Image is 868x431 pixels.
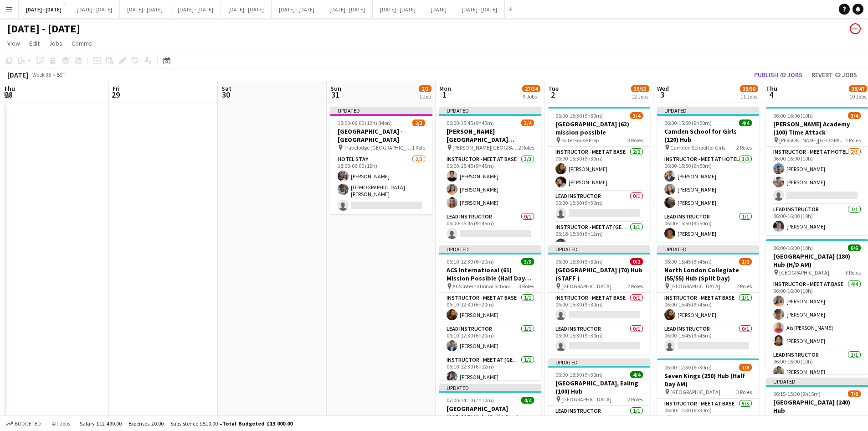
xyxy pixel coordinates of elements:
[630,112,643,119] span: 3/4
[439,245,541,253] div: Updated
[439,107,541,242] div: Updated06:00-15:45 (9h45m)3/4[PERSON_NAME][GEOGRAPHIC_DATA][PERSON_NAME] (100) Hub [PERSON_NAME][...
[113,84,120,93] span: Fri
[548,191,650,222] app-card-role: Lead Instructor0/106:00-15:30 (9h30m)
[547,89,559,100] span: 2
[670,283,720,290] span: [GEOGRAPHIC_DATA]
[739,119,752,126] span: 4/4
[773,112,813,119] span: 06:00-16:00 (10h)
[845,269,861,276] span: 3 Roles
[630,258,643,265] span: 0/2
[521,258,534,265] span: 3/3
[4,37,24,49] a: View
[222,420,293,427] span: Total Budgeted £13 000.00
[439,245,541,380] app-job-card: Updated06:10-12:30 (6h20m)3/3ACS International (61) Mission Possible (Half Day AM) ACS Internatio...
[29,39,40,47] span: Edit
[452,144,519,151] span: [PERSON_NAME][GEOGRAPHIC_DATA][PERSON_NAME]
[454,0,505,18] button: [DATE] - [DATE]
[72,39,92,47] span: Comms
[561,137,599,144] span: Bute House Prep
[439,293,541,324] app-card-role: Instructor - Meet at Base1/106:10-12:30 (6h20m)[PERSON_NAME]
[766,350,868,381] app-card-role: Lead Instructor1/106:00-16:00 (10h)[PERSON_NAME]
[670,144,725,151] span: Camden School for Girls
[739,258,752,265] span: 1/2
[49,39,62,47] span: Jobs
[766,120,868,136] h3: [PERSON_NAME] Academy (100) Time Attack
[657,372,759,388] h3: Seven Kings (250) Hub (Half Day AM)
[221,0,272,18] button: [DATE] - [DATE]
[845,415,861,422] span: 3 Roles
[439,384,541,391] div: Updated
[439,154,541,212] app-card-role: Instructor - Meet at Base3/306:00-15:45 (9h45m)[PERSON_NAME][PERSON_NAME][PERSON_NAME]
[848,112,861,119] span: 3/4
[522,85,540,92] span: 27/34
[766,147,868,204] app-card-role: Instructor - Meet at Hotel2/306:00-16:00 (10h)[PERSON_NAME][PERSON_NAME]
[555,258,603,265] span: 06:00-15:30 (9h30m)
[766,378,868,385] div: Updated
[632,93,649,100] div: 12 Jobs
[849,93,867,100] div: 10 Jobs
[773,390,821,397] span: 06:15-15:30 (9h15m)
[7,70,28,79] div: [DATE]
[170,0,221,18] button: [DATE] - [DATE]
[766,239,868,374] app-job-card: 06:00-16:00 (10h)6/6[GEOGRAPHIC_DATA] (180) Hub (H/D AM) [GEOGRAPHIC_DATA]3 RolesInstructor - Mee...
[7,39,20,47] span: View
[664,119,712,126] span: 06:00-15:50 (9h50m)
[330,127,432,144] h3: [GEOGRAPHIC_DATA] - [GEOGRAPHIC_DATA]
[19,0,69,18] button: [DATE] - [DATE]
[657,245,759,355] app-job-card: Updated06:00-15:45 (9h45m)1/2North London Collegiate (55/55) Hub (Split Day) [GEOGRAPHIC_DATA]2 R...
[627,137,643,144] span: 3 Roles
[519,283,534,290] span: 3 Roles
[548,147,650,191] app-card-role: Instructor - Meet at Base2/206:00-15:30 (9h30m)[PERSON_NAME][PERSON_NAME]
[330,107,432,214] app-job-card: Updated18:00-06:00 (12h) (Mon)2/3[GEOGRAPHIC_DATA] - [GEOGRAPHIC_DATA] Travelodge [GEOGRAPHIC_DAT...
[548,324,650,355] app-card-role: Lead Instructor0/106:00-15:30 (9h30m)
[845,137,861,144] span: 2 Roles
[447,119,494,126] span: 06:00-15:45 (9h45m)
[656,89,669,100] span: 3
[555,371,603,378] span: 06:00-15:30 (9h30m)
[670,389,720,395] span: [GEOGRAPHIC_DATA]
[657,84,669,93] span: Wed
[111,89,120,100] span: 29
[548,107,650,242] app-job-card: 06:00-15:30 (9h30m)3/4[GEOGRAPHIC_DATA] (63) mission possible Bute House Prep3 RolesInstructor - ...
[657,107,759,242] app-job-card: Updated06:00-15:50 (9h50m)4/4Camden School for Girls (120) Hub Camden School for Girls2 RolesInst...
[439,127,541,144] h3: [PERSON_NAME][GEOGRAPHIC_DATA][PERSON_NAME] (100) Hub
[631,85,649,92] span: 39/53
[330,154,432,214] app-card-role: Hotel Stay2/318:00-06:00 (12h)[PERSON_NAME][DEMOGRAPHIC_DATA][PERSON_NAME]
[657,127,759,144] h3: Camden School for Girls (120) Hub
[68,37,96,49] a: Comms
[766,398,868,415] h3: [GEOGRAPHIC_DATA] (240) Hub
[848,390,861,397] span: 7/8
[740,93,758,100] div: 11 Jobs
[555,112,603,119] span: 06:00-15:30 (9h30m)
[15,421,41,427] span: Budgeted
[766,279,868,350] app-card-role: Instructor - Meet at Base4/406:00-16:00 (10h)[PERSON_NAME][PERSON_NAME]Ais [PERSON_NAME][PERSON_N...
[779,137,845,144] span: [PERSON_NAME][GEOGRAPHIC_DATA]
[548,293,650,324] app-card-role: Instructor - Meet at Base0/106:00-15:30 (9h30m)
[548,222,650,253] app-card-role: Instructor - Meet at [GEOGRAPHIC_DATA]1/106:18-15:30 (9h12m)[PERSON_NAME]
[657,324,759,355] app-card-role: Lead Instructor0/106:00-15:45 (9h45m)
[120,0,170,18] button: [DATE] - [DATE]
[5,419,42,429] button: Budgeted
[45,37,66,49] a: Jobs
[419,85,431,92] span: 2/3
[373,0,423,18] button: [DATE] - [DATE]
[657,107,759,114] div: Updated
[808,69,861,81] button: Revert 42 jobs
[664,258,712,265] span: 06:00-15:45 (9h45m)
[548,245,650,355] app-job-card: Updated06:00-15:30 (9h30m)0/2[GEOGRAPHIC_DATA] (70) Hub (STAFF ) [GEOGRAPHIC_DATA]2 RolesInstruct...
[344,144,412,151] span: Travelodge [GEOGRAPHIC_DATA] [GEOGRAPHIC_DATA]
[519,144,534,151] span: 2 Roles
[439,212,541,243] app-card-role: Lead Instructor0/106:00-15:45 (9h45m)
[439,355,541,386] app-card-role: Instructor - Meet at [GEOGRAPHIC_DATA]1/106:18-12:30 (6h12m)[PERSON_NAME]
[56,71,66,78] div: BST
[521,397,534,404] span: 4/4
[439,324,541,355] app-card-role: Lead Instructor1/106:10-12:30 (6h20m)[PERSON_NAME]
[765,89,777,100] span: 4
[548,358,650,366] div: Updated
